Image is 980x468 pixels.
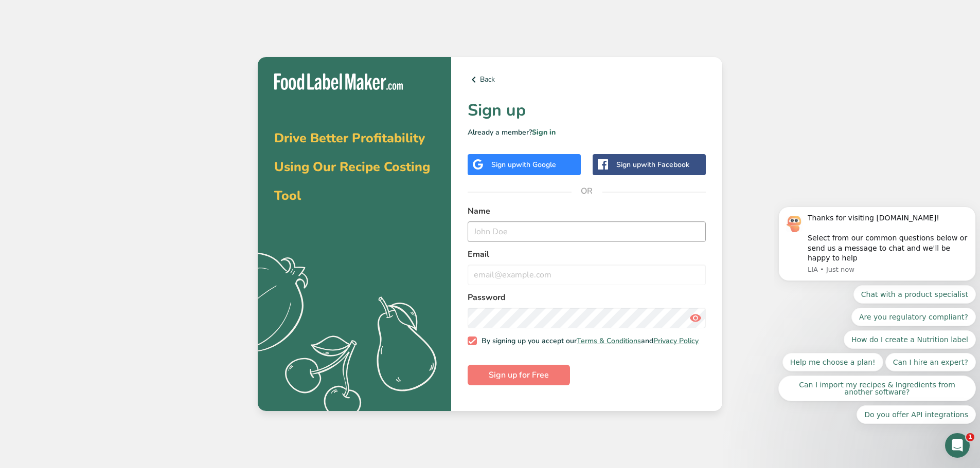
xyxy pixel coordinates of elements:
label: Password [468,291,706,304]
label: Email [468,248,706,260]
a: Terms & Conditions [577,336,641,346]
span: By signing up you accept our and [477,336,699,346]
button: Sign up for Free [468,365,570,385]
iframe: Intercom notifications message [774,62,980,440]
span: with Facebook [641,160,689,170]
span: with Google [516,160,556,170]
input: email@example.com [468,265,706,285]
a: Privacy Policy [653,336,699,346]
a: Sign in [532,127,556,137]
span: Drive Better Profitability Using Our Recipe Costing Tool [274,129,430,204]
h1: Sign up [468,98,706,123]
iframe: Intercom live chat [945,433,970,458]
span: Sign up for Free [489,369,549,381]
input: John Doe [468,221,706,242]
label: Name [468,205,706,217]
img: Food Label Maker [274,73,403,90]
span: 1 [966,433,974,441]
a: Back [468,73,706,86]
div: Sign up [616,159,689,170]
div: Sign up [491,159,556,170]
span: OR [572,176,602,207]
p: Already a member? [468,127,706,138]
